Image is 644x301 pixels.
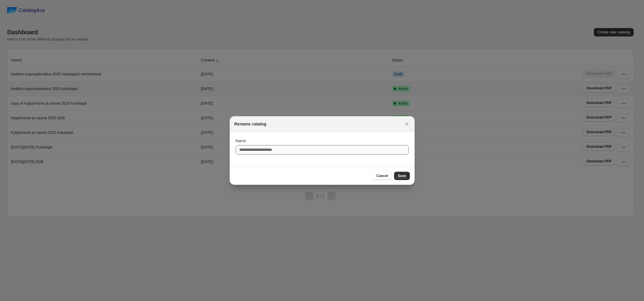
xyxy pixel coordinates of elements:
button: Cancel [373,172,392,180]
button: Save [394,172,410,180]
h2: Rename catalog [234,121,266,127]
span: Name [236,139,246,143]
span: Cancel [376,173,388,178]
span: Save [398,173,406,178]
